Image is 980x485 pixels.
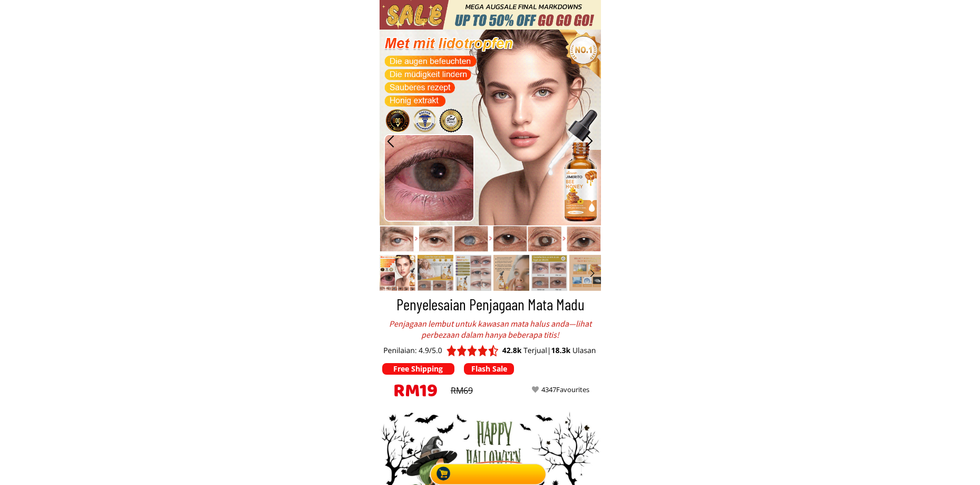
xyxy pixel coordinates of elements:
div: 4347Favourites [541,384,601,395]
div: RM69 [451,384,497,398]
p: Flash Sale [464,363,514,375]
div: Penjagaan lembut untuk kawasan mata halus anda—lihat perbezaan dalam hanya beberapa titis! [387,318,593,340]
h3: RM19 [393,378,458,408]
p: Free Shipping [382,363,454,375]
h3: Penyelesaian Penjagaan Mata Madu [382,292,599,316]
